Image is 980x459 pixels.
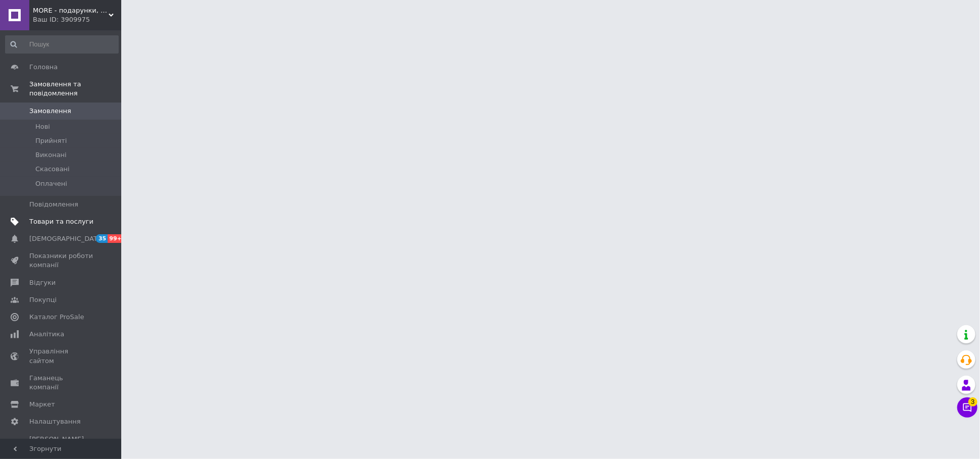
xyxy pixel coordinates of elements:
[96,234,108,243] span: 35
[29,278,56,287] span: Відгуки
[35,165,70,174] span: Скасовані
[29,234,104,243] span: [DEMOGRAPHIC_DATA]
[5,35,119,54] input: Пошук
[35,136,67,145] span: Прийняті
[35,150,67,160] span: Виконані
[108,234,124,243] span: 99+
[29,417,81,426] span: Налаштування
[29,347,93,365] span: Управління сайтом
[29,400,55,409] span: Маркет
[968,397,977,406] span: 3
[33,6,109,15] span: MORE - подарунки, товари для їжі з з собою
[29,374,93,392] span: Гаманець компанії
[33,15,121,24] div: Ваш ID: 3909975
[29,80,121,98] span: Замовлення та повідомлення
[35,122,50,131] span: Нові
[29,295,57,304] span: Покупці
[29,313,84,322] span: Каталог ProSale
[29,200,78,209] span: Повідомлення
[29,330,64,339] span: Аналітика
[957,397,977,418] button: Чат з покупцем3
[29,107,71,116] span: Замовлення
[29,217,93,226] span: Товари та послуги
[29,63,58,72] span: Головна
[35,179,67,188] span: Оплачені
[29,251,93,270] span: Показники роботи компанії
